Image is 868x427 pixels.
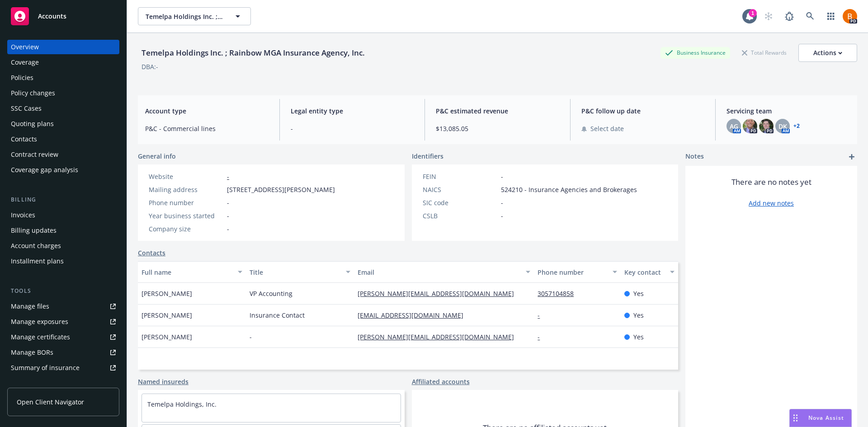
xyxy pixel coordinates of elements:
div: Installment plans [11,254,64,268]
div: Manage certificates [11,330,70,344]
span: Account type [145,106,269,116]
div: Tools [7,286,119,296]
span: 524210 - Insurance Agencies and Brokerages [501,185,637,194]
div: Contacts [11,132,37,146]
a: +2 [793,123,800,129]
div: Billing updates [11,223,57,238]
div: 1 [749,9,757,17]
a: Policies [7,70,119,85]
img: photo [843,9,857,23]
span: - [501,211,503,221]
span: Select date [590,124,624,133]
a: Installment plans [7,254,119,268]
div: Coverage [11,55,39,70]
div: Mailing address [149,185,223,194]
button: Phone number [534,261,620,283]
a: add [846,151,857,162]
a: Named insureds [138,377,189,386]
div: Manage BORs [11,345,53,360]
a: - [227,172,229,181]
div: NAICS [423,185,497,194]
div: Email [358,267,520,277]
span: Insurance Contact [250,310,305,320]
div: Temelpa Holdings Inc. ; Rainbow MGA Insurance Agency, Inc. [138,47,368,59]
button: Key contact [621,261,678,283]
div: Account charges [11,239,61,253]
div: Summary of insurance [11,361,80,375]
div: Overview [11,40,39,54]
span: [PERSON_NAME] [142,289,192,298]
div: Title [250,267,340,277]
span: Servicing team [726,106,850,116]
span: P&C follow up date [581,106,705,116]
a: Report a Bug [780,7,798,25]
span: DK [778,122,787,131]
a: Temelpa Holdings, Inc. [147,400,217,408]
span: VP Accounting [250,289,292,298]
a: Switch app [822,7,840,25]
a: Manage exposures [7,314,119,329]
span: - [250,332,252,342]
span: Accounts [38,13,66,20]
span: - [291,124,414,133]
a: Invoices [7,208,119,222]
span: Yes [633,289,644,298]
span: Notes [685,151,704,162]
div: Year business started [149,211,223,221]
a: - [538,311,547,319]
a: Policy changes [7,86,119,100]
div: CSLB [423,211,497,221]
div: DBA: - [142,62,158,71]
span: - [227,211,229,221]
div: Company size [149,224,223,234]
a: - [538,333,547,341]
a: Coverage [7,55,119,70]
a: Manage files [7,299,119,314]
div: Manage files [11,299,49,314]
div: Phone number [149,198,223,207]
span: Legal entity type [291,106,414,116]
button: Temelpa Holdings Inc. ; Rainbow MGA Insurance Agency, Inc. [138,7,251,25]
div: Drag to move [790,409,801,427]
span: Yes [633,332,644,342]
a: Affiliated accounts [412,377,470,386]
a: 3057104858 [538,289,581,298]
a: Account charges [7,239,119,253]
a: [PERSON_NAME][EMAIL_ADDRESS][DOMAIN_NAME] [358,333,521,341]
span: Yes [633,310,644,320]
div: Full name [142,267,232,277]
span: P&C - Commercial lines [145,124,269,133]
button: Nova Assist [789,409,852,427]
div: Contract review [11,147,58,162]
span: Identifiers [412,151,443,161]
div: SSC Cases [11,101,42,116]
span: [STREET_ADDRESS][PERSON_NAME] [227,185,335,194]
a: Add new notes [749,198,794,208]
a: Start snowing [759,7,778,25]
a: Billing updates [7,223,119,238]
a: Contacts [138,248,165,258]
span: - [227,224,229,234]
a: Contract review [7,147,119,162]
a: Manage BORs [7,345,119,360]
span: AG [730,122,738,131]
button: Actions [798,44,857,62]
span: [PERSON_NAME] [142,332,192,342]
div: Invoices [11,208,35,222]
div: Coverage gap analysis [11,163,78,177]
div: Policy changes [11,86,55,100]
a: Accounts [7,4,119,29]
div: Website [149,172,223,181]
span: - [227,198,229,207]
button: Full name [138,261,246,283]
div: Business Insurance [660,47,730,58]
div: Manage exposures [11,314,68,329]
div: Actions [813,44,842,61]
a: Summary of insurance [7,361,119,375]
div: Policies [11,70,33,85]
div: Key contact [624,267,665,277]
div: SIC code [423,198,497,207]
span: General info [138,151,176,161]
div: Quoting plans [11,117,54,131]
